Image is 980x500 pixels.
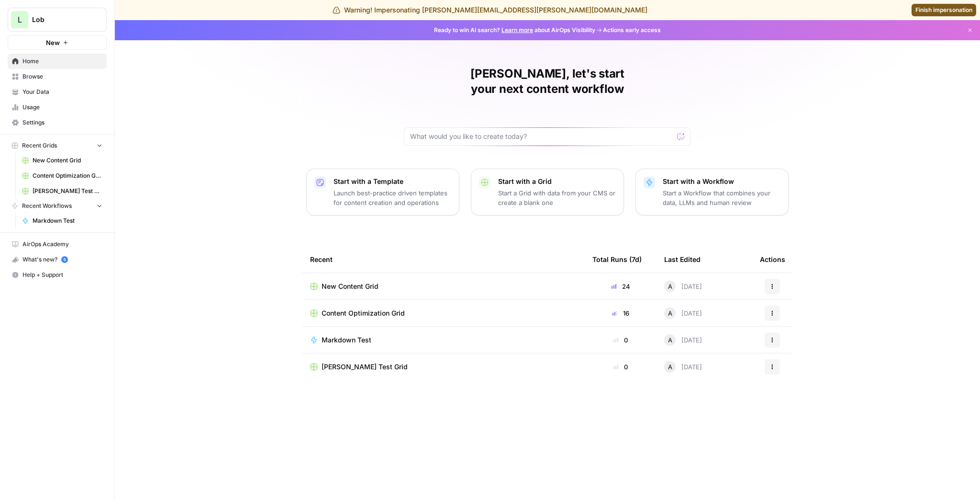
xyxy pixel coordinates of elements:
a: Your Data [8,84,107,100]
input: What would you like to create today? [410,132,673,141]
span: Lob [32,15,90,24]
h1: [PERSON_NAME], let's start your next content workflow [404,66,691,97]
button: Recent Grids [8,138,107,153]
span: Recent Workflows [22,202,72,210]
button: What's new? 5 [8,252,107,267]
a: New Content Grid [18,153,107,168]
a: Markdown Test [310,335,577,345]
span: Content Optimization Grid [33,171,102,180]
span: A [668,335,672,345]
span: Finish impersonation [915,6,972,14]
div: Last Edited [664,246,701,273]
div: 0 [592,335,649,345]
a: Home [8,54,107,69]
a: New Content Grid [310,282,577,291]
div: Actions [760,246,785,273]
span: L [18,14,22,25]
span: A [668,362,672,372]
div: 0 [592,362,649,372]
span: Content Optimization Grid [322,308,405,318]
a: Browse [8,69,107,84]
a: [PERSON_NAME] Test Grid [310,362,577,372]
div: Total Runs (7d) [592,246,642,273]
span: Help + Support [22,271,102,279]
text: 5 [63,257,66,262]
span: New Content Grid [33,156,102,165]
a: AirOps Academy [8,237,107,252]
p: Launch best-practice driven templates for content creation and operations [334,188,451,207]
div: 24 [592,282,649,291]
div: [DATE] [664,281,702,292]
span: New Content Grid [322,282,379,291]
p: Start with a Template [334,177,451,186]
a: [PERSON_NAME] Test Grid [18,183,107,199]
button: Start with a WorkflowStart a Workflow that combines your data, LLMs and human review [635,169,789,216]
span: Ready to win AI search? about AirOps Visibility [434,26,595,34]
span: Markdown Test [33,216,102,225]
span: Home [22,57,102,66]
button: Start with a TemplateLaunch best-practice driven templates for content creation and operations [306,169,459,216]
button: New [8,35,107,50]
p: Start a Workflow that combines your data, LLMs and human review [663,188,780,207]
span: [PERSON_NAME] Test Grid [322,362,408,372]
span: A [668,282,672,291]
span: Usage [22,103,102,112]
span: Your Data [22,88,102,96]
a: Learn more [501,26,533,34]
div: [DATE] [664,307,702,319]
span: Browse [22,72,102,81]
span: Settings [22,118,102,127]
span: A [668,308,672,318]
a: Markdown Test [18,213,107,228]
a: Content Optimization Grid [18,168,107,183]
a: Settings [8,115,107,130]
span: New [46,38,60,47]
div: [DATE] [664,334,702,346]
a: Finish impersonation [912,4,976,16]
p: Start with a Workflow [663,177,780,186]
div: Recent [310,246,577,273]
div: [DATE] [664,361,702,373]
span: Markdown Test [322,335,371,345]
div: Warning! Impersonating [PERSON_NAME][EMAIL_ADDRESS][PERSON_NAME][DOMAIN_NAME] [333,5,647,15]
a: Usage [8,100,107,115]
button: Start with a GridStart a Grid with data from your CMS or create a blank one [471,169,624,216]
div: What's new? [8,252,106,267]
a: 5 [61,256,68,263]
div: 16 [592,308,649,318]
button: Recent Workflows [8,199,107,213]
a: Content Optimization Grid [310,308,577,318]
span: Recent Grids [22,141,57,150]
p: Start a Grid with data from your CMS or create a blank one [498,188,616,207]
span: Actions early access [603,26,661,34]
span: [PERSON_NAME] Test Grid [33,187,102,195]
button: Workspace: Lob [8,8,107,32]
span: AirOps Academy [22,240,102,249]
p: Start with a Grid [498,177,616,186]
button: Help + Support [8,267,107,283]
